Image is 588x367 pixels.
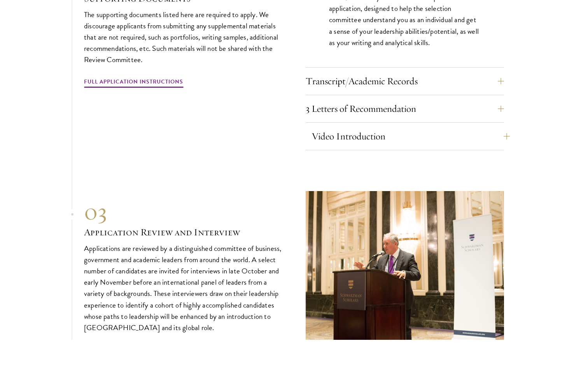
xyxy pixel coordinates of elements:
h3: Application Review and Interview [84,226,282,239]
div: 03 [84,198,282,226]
a: Full Application Instructions [84,77,183,89]
button: Transcript/Academic Records [306,72,504,90]
button: Video Introduction [311,127,510,146]
p: The supporting documents listed here are required to apply. We discourage applicants from submitt... [84,9,282,65]
button: 3 Letters of Recommendation [306,99,504,118]
p: Applications are reviewed by a distinguished committee of business, government and academic leade... [84,243,282,333]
